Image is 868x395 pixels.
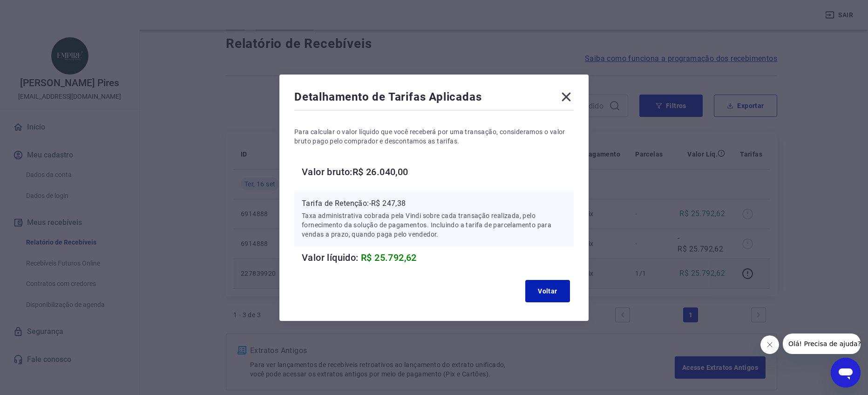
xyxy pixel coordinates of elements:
button: Voltar [525,280,570,302]
iframe: Fechar mensagem [760,335,779,354]
h6: Valor líquido: [302,250,574,265]
span: Olá! Precisa de ajuda? [6,7,78,14]
iframe: Botão para abrir a janela de mensagens [831,358,861,388]
p: Tarifa de Retenção: -R$ 247,38 [302,198,566,209]
iframe: Mensagem da empresa [783,334,861,354]
p: Taxa administrativa cobrada pela Vindi sobre cada transação realizada, pelo fornecimento da soluç... [302,211,566,239]
p: Para calcular o valor líquido que você receberá por uma transação, consideramos o valor bruto pag... [294,127,574,146]
div: Detalhamento de Tarifas Aplicadas [294,89,574,108]
span: R$ 25.792,62 [361,252,417,263]
h6: Valor bruto: R$ 26.040,00 [302,164,574,179]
